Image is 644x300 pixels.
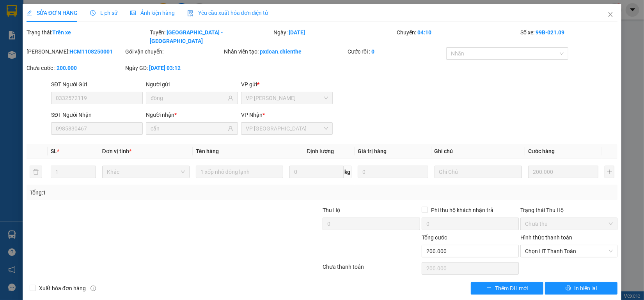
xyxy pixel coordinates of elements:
b: [DATE] [289,29,305,36]
span: Tổng cước [422,234,447,241]
span: SL [51,148,57,154]
div: SĐT Người Gửi [51,80,143,89]
div: Nhân viên tạo: [224,47,346,56]
span: edit [27,10,32,16]
input: VD: Bàn, Ghế [196,166,283,178]
b: 200.000 [57,65,77,71]
div: Trạng thái: [26,28,149,45]
input: Tên người gửi [151,94,226,102]
span: info-circle [90,286,96,291]
span: Xuất hóa đơn hàng [36,284,89,293]
button: Close [600,4,621,26]
div: Ngày GD: [125,64,222,72]
span: VP Bắc Ninh [246,123,328,134]
button: delete [30,166,42,178]
span: user [228,126,233,131]
div: SĐT Người Nhận [51,111,143,119]
div: Người nhận [146,111,238,119]
div: Số xe: [520,28,618,45]
span: Giá trị hàng [358,148,387,154]
span: Tên hàng [196,148,219,154]
div: Chưa cước : [27,64,124,72]
span: clock-circle [90,10,96,16]
span: close [607,11,614,18]
button: printerIn biên lai [545,282,617,295]
span: VP Nhận [241,112,263,118]
b: [GEOGRAPHIC_DATA] - [GEOGRAPHIC_DATA] [150,29,223,44]
span: Cước hàng [528,148,555,154]
span: plus [486,285,492,291]
span: Lịch sử [90,10,118,16]
span: In biên lai [574,284,597,293]
input: 0 [358,166,428,178]
span: Ảnh kiện hàng [130,10,175,16]
div: Chưa thanh toán [322,262,420,276]
b: 99B-021.09 [536,29,564,36]
b: 04:10 [417,29,431,36]
button: plusThêm ĐH mới [471,282,543,295]
span: Thu Hộ [323,207,340,213]
b: HCM1108250001 [69,48,113,55]
span: printer [566,285,571,291]
div: Chuyến: [396,28,520,45]
b: [DATE] 03:12 [149,65,181,71]
span: Khác [107,166,185,178]
input: Ghi Chú [435,166,522,178]
th: Ghi chú [431,144,525,159]
div: Cước rồi : [348,47,445,56]
div: Trạng thái Thu Hộ [520,206,617,214]
span: user [228,95,233,101]
span: Yêu cầu xuất hóa đơn điện tử [187,10,269,16]
div: Tổng: 1 [30,188,249,197]
span: Phí thu hộ khách nhận trả [428,206,497,214]
img: icon [187,10,193,16]
div: VP gửi [241,80,333,89]
div: [PERSON_NAME]: [27,47,124,56]
span: VP Hồ Chí Minh [246,92,328,104]
div: Người gửi [146,80,238,89]
input: 0 [528,166,599,178]
b: Trên xe [52,29,71,36]
div: Gói vận chuyển: [125,47,222,56]
span: Thêm ĐH mới [495,284,528,293]
b: 0 [371,48,374,55]
span: Chưa thu [525,218,613,230]
div: Tuyến: [149,28,273,45]
span: SỬA ĐƠN HÀNG [27,10,78,16]
label: Hình thức thanh toán [520,234,572,241]
button: plus [605,166,614,178]
span: Đơn vị tính [102,148,131,154]
div: Ngày: [273,28,396,45]
span: Chọn HT Thanh Toán [525,245,613,257]
span: kg [344,166,351,178]
input: Tên người nhận [151,124,226,133]
span: Định lượng [307,148,334,154]
span: picture [130,10,136,16]
b: pxdoan.chienthe [260,48,302,55]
